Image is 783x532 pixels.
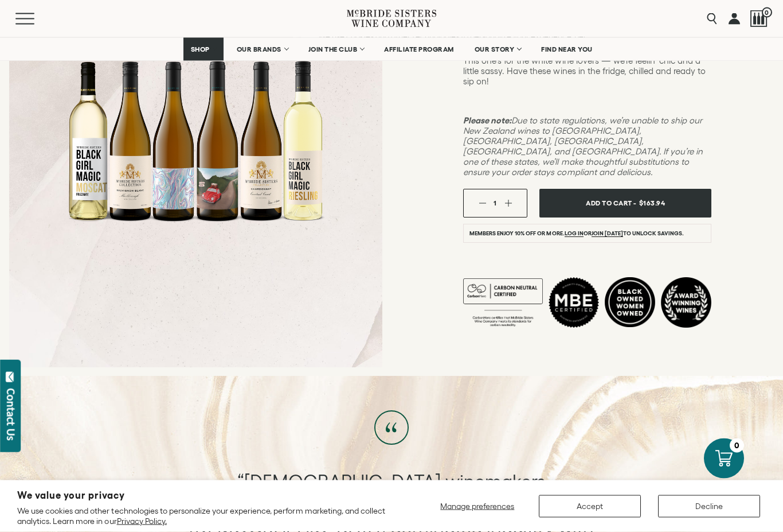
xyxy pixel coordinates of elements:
a: AFFILIATE PROGRAM [377,38,461,61]
p: We use cookies and other technologies to personalize your experience, perform marketing, and coll... [17,506,396,526]
div: 0 [730,438,744,453]
a: Log in [565,231,584,238]
li: Members enjoy 10% off or more. or to unlock savings. [463,224,711,243]
a: join [DATE] [592,231,623,238]
a: JOIN THE CLUB [301,38,371,61]
span: FIND NEAR YOU [541,45,593,53]
span: Add To Cart - [586,195,636,212]
span: AFFILIATE PROGRAM [384,45,454,53]
span: OUR STORY [475,45,515,53]
span: SHOP [191,45,210,53]
div: Contact Us [5,389,17,441]
button: Manage preferences [433,495,522,518]
a: Privacy Policy. [117,517,167,526]
a: OUR STORY [467,38,528,61]
em: Due to state regulations, we’re unable to ship our New Zealand wines to [GEOGRAPHIC_DATA], [GEOGR... [463,116,703,177]
strong: Please note: [463,116,511,126]
span: Manage preferences [440,502,514,511]
span: OUR BRANDS [237,45,281,53]
span: 0 [762,7,772,18]
span: $163.94 [639,195,665,212]
button: Accept [539,495,641,518]
a: SHOP [183,38,224,61]
button: Add To Cart - $163.94 [539,189,711,218]
span: JOIN THE CLUB [308,45,358,53]
a: FIND NEAR YOU [534,38,600,61]
span: 1 [494,200,496,207]
button: Decline [658,495,760,518]
a: OUR BRANDS [229,38,295,61]
span: This one's for the white wine lovers — we're feelin' chic and a little sassy. Have these wines in... [463,56,706,87]
button: Mobile Menu Trigger [15,13,57,25]
h2: We value your privacy [17,491,396,500]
